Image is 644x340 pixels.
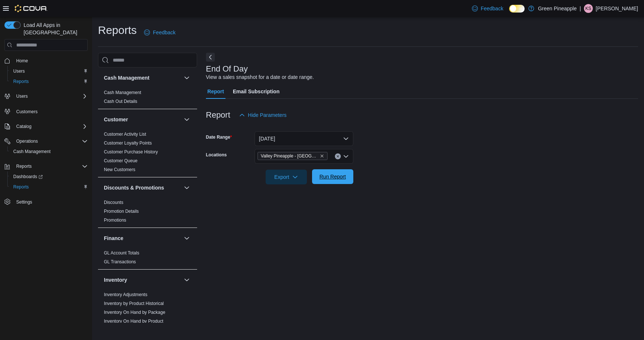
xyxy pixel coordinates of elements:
span: Cash Management [104,90,141,96]
a: Inventory On Hand by Package [104,310,165,315]
span: Feedback [481,5,503,12]
span: Promotion Details [104,208,139,214]
span: Users [10,67,88,76]
span: Export [270,170,302,184]
span: Home [13,56,88,65]
span: Load All Apps in [GEOGRAPHIC_DATA] [21,21,88,36]
button: Export [266,170,307,184]
button: Catalog [1,121,91,132]
a: New Customers [104,167,135,172]
span: Customer Loyalty Points [104,140,152,146]
button: Customers [1,106,91,117]
span: Users [13,92,88,101]
button: Reports [7,76,91,87]
span: Discounts [104,200,123,205]
span: Catalog [16,124,31,129]
a: Inventory by Product Historical [104,301,164,306]
a: Discounts [104,200,123,205]
h3: Cash Management [104,74,150,81]
h3: Inventory [104,276,127,284]
span: Reports [10,77,88,86]
a: Promotions [104,218,126,223]
span: Inventory On Hand by Package [104,309,165,315]
span: Valley Pineapple - [GEOGRAPHIC_DATA] [261,152,318,160]
a: Cash Management [104,90,141,95]
span: Settings [13,197,88,207]
button: Next [206,53,215,62]
button: Customer [104,116,181,123]
button: Inventory [104,276,181,284]
span: Valley Pineapple - Fruitvale [258,152,328,160]
span: Run Report [319,173,346,180]
button: [DATE] [255,131,353,146]
div: Finance [98,249,197,269]
span: Users [16,93,28,99]
span: Reports [13,162,88,171]
button: Settings [1,197,91,207]
a: Home [13,56,31,65]
button: Run Report [312,169,353,184]
h1: Reports [98,23,137,38]
h3: End Of Day [206,65,248,73]
a: Customers [13,107,41,116]
label: Locations [206,152,227,158]
span: Cash Out Details [104,98,137,104]
button: Finance [104,235,181,242]
span: GL Transactions [104,259,136,265]
div: Customer [98,130,197,177]
button: Reports [7,182,91,192]
a: Customer Purchase History [104,149,158,155]
span: Customers [13,107,88,116]
label: Date Range [206,134,232,140]
a: Cash Management [10,147,53,156]
input: Dark Mode [509,5,525,13]
button: Discounts & Promotions [182,183,191,192]
a: Cash Out Details [104,99,137,104]
span: Operations [16,138,38,144]
span: Reports [16,163,32,169]
a: Dashboards [10,172,46,181]
span: Operations [13,137,88,146]
button: Open list of options [343,153,349,159]
p: [PERSON_NAME] [596,4,638,13]
span: Dashboards [10,172,88,181]
button: Clear input [335,153,341,159]
button: Users [13,92,31,101]
a: Feedback [469,1,506,16]
button: Finance [182,234,191,243]
p: Green Pineapple [538,4,577,13]
a: Customer Queue [104,158,137,163]
a: Inventory Adjustments [104,292,147,297]
button: Operations [13,137,41,146]
button: Cash Management [7,146,91,157]
h3: Report [206,111,230,119]
button: Users [7,66,91,76]
a: Inventory On Hand by Product [104,319,163,324]
p: | [580,4,581,13]
button: Users [1,91,91,101]
h3: Discounts & Promotions [104,184,164,191]
button: Reports [13,162,35,171]
button: Cash Management [182,73,191,82]
span: Customers [16,109,38,115]
span: Reports [13,79,29,84]
span: Email Subscription [233,84,280,99]
button: Remove Valley Pineapple - Fruitvale from selection in this group [320,154,324,158]
a: Customer Loyalty Points [104,140,152,146]
a: Users [10,67,28,76]
a: GL Account Totals [104,250,139,256]
button: Operations [1,136,91,146]
button: Reports [1,161,91,171]
span: Customer Queue [104,158,137,164]
nav: Complex example [4,52,88,226]
span: Report [207,84,224,99]
span: Cash Management [10,147,88,156]
button: Cash Management [104,74,181,81]
button: Hide Parameters [236,108,290,122]
span: Home [16,58,28,64]
span: Cash Management [13,149,50,155]
button: Inventory [182,275,191,284]
span: Feedback [153,29,175,36]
